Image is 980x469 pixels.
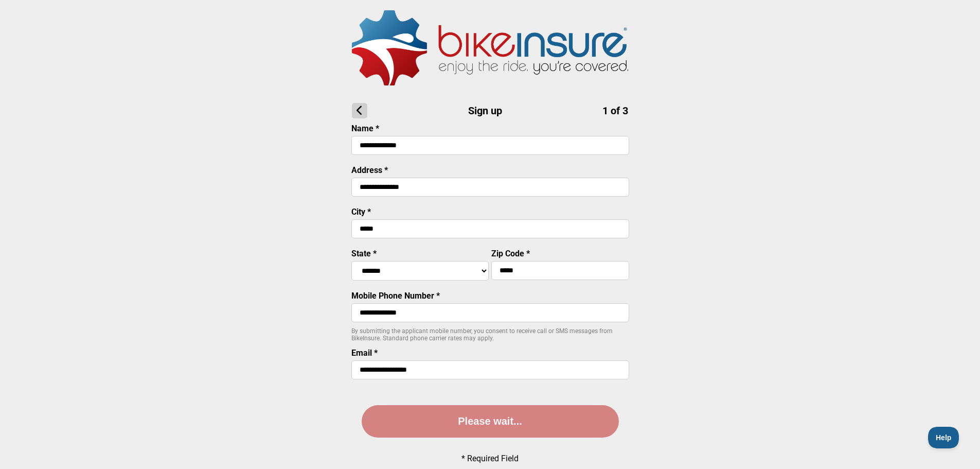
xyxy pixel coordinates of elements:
label: Email * [351,348,378,358]
span: 1 of 3 [602,105,628,117]
label: City * [351,207,371,217]
label: Name * [351,124,379,133]
h1: Sign up [352,103,628,118]
p: By submitting the applicant mobile number, you consent to receive call or SMS messages from BikeI... [351,327,629,342]
label: Mobile Phone Number * [351,291,440,301]
iframe: Toggle Customer Support [928,427,959,448]
p: * Required Field [461,454,519,463]
label: Address * [351,165,388,175]
label: Zip Code * [491,249,530,258]
label: State * [351,249,377,258]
